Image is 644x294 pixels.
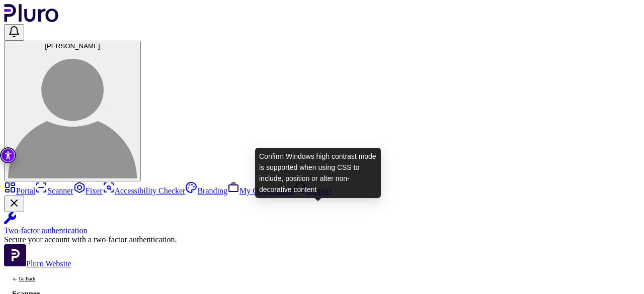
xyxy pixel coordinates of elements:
a: Accessibility Checker [103,186,186,195]
a: Branding [185,186,227,195]
a: Back to previous screen [12,276,57,282]
a: Fixer [73,186,103,195]
img: Bellon Sara [8,50,137,178]
a: Two-factor authentication [4,212,640,235]
aside: Sidebar menu [4,181,640,268]
span: [PERSON_NAME] [45,42,100,50]
button: [PERSON_NAME]Bellon Sara [4,41,141,181]
a: Portal [4,186,35,195]
a: Open Pluro Website [4,259,71,268]
a: Scanner [35,186,73,195]
button: Open notifications, you have 0 new notifications [4,24,24,41]
div: Two-factor authentication [4,226,640,235]
button: Close Two-factor authentication notification [4,195,24,212]
div: Confirm Windows high contrast mode is supported when using CSS to include, position or alter non-... [255,148,381,198]
a: My Organisation [227,186,294,195]
div: Secure your account with a two-factor authentication. [4,235,640,244]
a: Logo [4,15,59,24]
